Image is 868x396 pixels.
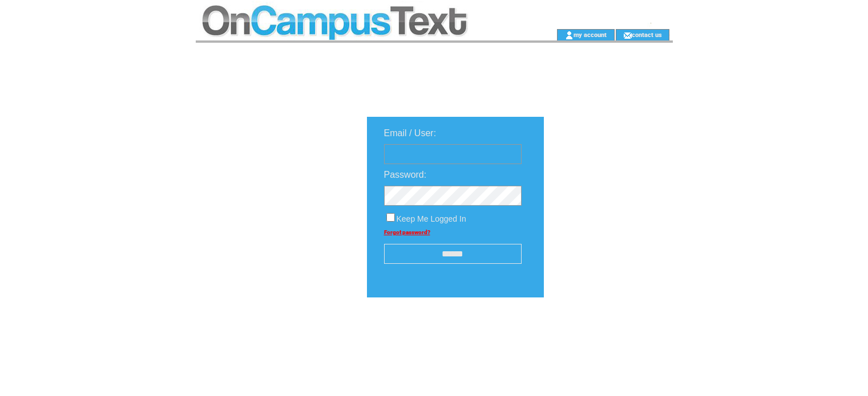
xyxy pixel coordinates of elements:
[384,170,427,179] span: Password:
[632,31,662,38] a: contact us
[574,31,607,38] a: my account
[577,326,634,340] img: transparent.png;jsessionid=3CE6A82AA452CD55181B38B88FC8C224
[397,214,466,223] span: Keep Me Logged In
[384,229,430,235] a: Forgot password?
[384,128,437,138] span: Email / User:
[623,31,632,40] img: contact_us_icon.gif;jsessionid=3CE6A82AA452CD55181B38B88FC8C224
[565,31,574,40] img: account_icon.gif;jsessionid=3CE6A82AA452CD55181B38B88FC8C224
